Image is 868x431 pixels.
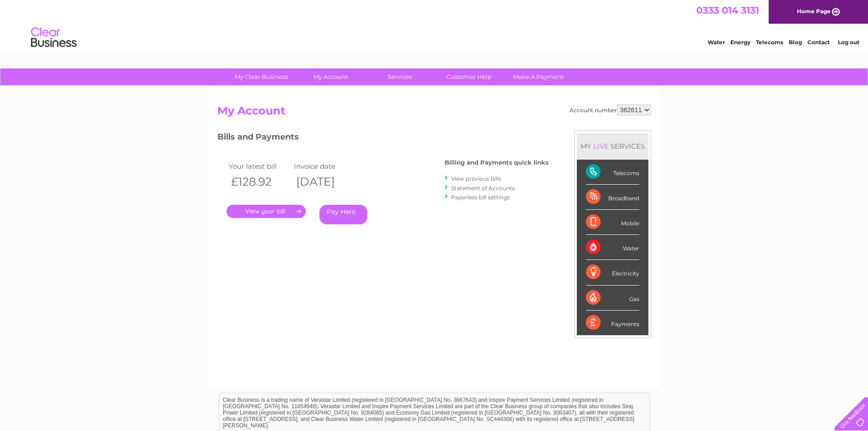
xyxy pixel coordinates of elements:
[586,160,639,185] div: Telecoms
[586,185,639,210] div: Broadband
[292,172,357,191] th: [DATE]
[319,205,367,224] a: Pay Here
[226,205,306,218] a: .
[31,24,77,52] img: logo.png
[789,39,802,46] a: Blog
[586,286,639,311] div: Gas
[293,68,368,85] a: My Account
[224,68,299,85] a: My Clear Business
[586,210,639,235] div: Mobile
[586,235,639,260] div: Water
[431,68,507,85] a: Customer Help
[292,160,357,172] td: Invoice date
[445,159,549,166] h4: Billing and Payments quick links
[451,185,515,192] a: Statement of Accounts
[217,104,651,122] h2: My Account
[501,68,576,85] a: Make A Payment
[586,260,639,285] div: Electricity
[362,68,437,85] a: Services
[570,104,651,115] div: Account number
[226,172,292,191] th: £128.92
[451,175,501,182] a: View previous bills
[591,142,611,151] div: LIVE
[838,39,859,46] a: Log out
[451,194,510,201] a: Paperless bill settings
[586,311,639,335] div: Payments
[756,39,783,46] a: Telecoms
[219,5,650,44] div: Clear Business is a trading name of Verastar Limited (registered in [GEOGRAPHIC_DATA] No. 3667643...
[217,130,549,146] h3: Bills and Payments
[807,39,830,46] a: Contact
[577,133,648,159] div: MY SERVICES
[708,39,725,46] a: Water
[730,39,750,46] a: Energy
[696,5,759,16] a: 0333 014 3131
[226,160,292,172] td: Your latest bill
